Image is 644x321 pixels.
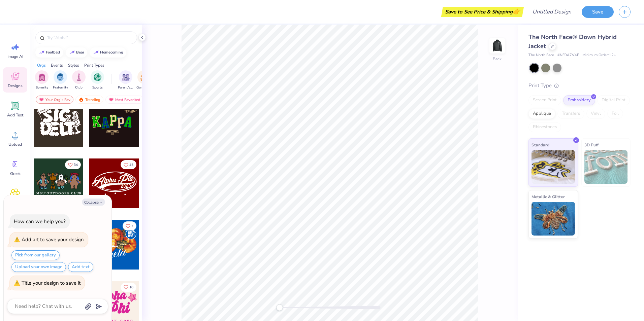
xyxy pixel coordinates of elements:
div: Vinyl [586,109,605,119]
span: Upload [8,142,22,147]
div: Orgs [37,62,46,68]
img: 3D Puff [584,150,628,184]
img: most_fav.gif [108,97,114,102]
div: Events [51,62,63,68]
img: Standard [532,150,575,184]
button: Collapse [82,199,105,206]
span: The North Face [528,52,554,58]
img: Sports Image [94,73,101,81]
button: Upload your own image [11,262,66,272]
img: Fraternity Image [57,73,64,81]
span: Greek [10,171,21,176]
span: Sports [92,85,103,90]
img: Parent's Weekend Image [122,73,130,81]
span: 7 [131,224,133,228]
button: bear [66,47,87,58]
div: Add art to save your design [22,236,84,243]
img: trend_line.gif [39,50,44,55]
button: Like [123,221,136,230]
span: Parent's Weekend [118,85,133,90]
img: Club Image [75,73,83,81]
span: The North Face® Down Hybrid Jacket [528,33,617,50]
div: football [46,50,60,54]
button: Like [65,160,81,169]
div: Digital Print [597,95,630,105]
div: filter for Parent's Weekend [118,70,133,90]
img: Back [490,39,504,52]
img: Sorority Image [38,73,46,81]
span: Standard [532,141,549,148]
button: filter button [53,70,68,90]
div: Transfers [557,109,584,119]
div: Screen Print [528,95,561,105]
div: Print Types [84,62,104,68]
button: Pick from our gallery [11,250,60,260]
span: 👉 [513,7,520,15]
div: filter for Fraternity [53,70,68,90]
img: trend_line.gif [93,50,99,55]
span: 3D Puff [584,141,599,148]
div: Foil [607,109,623,119]
button: Save [582,6,614,18]
div: filter for Sorority [35,70,49,90]
div: Styles [68,62,79,68]
span: 34 [74,163,78,167]
span: Game Day [136,85,152,90]
div: How can we help you? [14,218,66,225]
span: 10 [129,286,133,289]
button: filter button [91,70,104,90]
div: Back [493,56,502,62]
div: filter for Club [72,70,86,90]
button: filter button [72,70,86,90]
button: filter button [35,70,49,90]
button: football [35,47,63,58]
img: Metallic & Glitter [532,202,575,236]
div: Applique [528,109,555,119]
span: Sorority [36,85,48,90]
div: Embroidery [563,95,595,105]
span: Minimum Order: 12 + [582,52,616,58]
div: Rhinestones [528,122,561,132]
span: Fraternity [53,85,68,90]
button: Add text [68,262,93,272]
button: homecoming [90,47,126,58]
span: Designs [8,83,23,88]
input: Untitled Design [527,5,577,19]
img: Game Day Image [140,73,148,81]
div: Most Favorited [105,96,143,104]
span: Metallic & Glitter [532,193,565,200]
div: Your Org's Fav [36,96,73,104]
div: bear [76,50,84,54]
span: 45 [129,163,133,167]
button: Like [121,283,136,292]
div: filter for Sports [91,70,104,90]
img: trending.gif [78,97,84,102]
button: filter button [136,70,152,90]
span: Club [75,85,83,90]
div: homecoming [100,50,123,54]
button: filter button [118,70,133,90]
div: Print Type [528,82,631,90]
div: Trending [75,96,103,104]
div: filter for Game Day [136,70,152,90]
span: Image AI [7,54,23,59]
div: Save to See Price & Shipping [443,7,522,17]
img: most_fav.gif [39,97,44,102]
img: trend_line.gif [69,50,75,55]
button: Like [121,160,136,169]
div: Title your design to save it [22,280,80,286]
span: # NF0A7V4F [557,52,579,58]
span: Add Text [7,112,23,118]
input: Try "Alpha" [46,34,133,41]
div: Accessibility label [276,304,283,311]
